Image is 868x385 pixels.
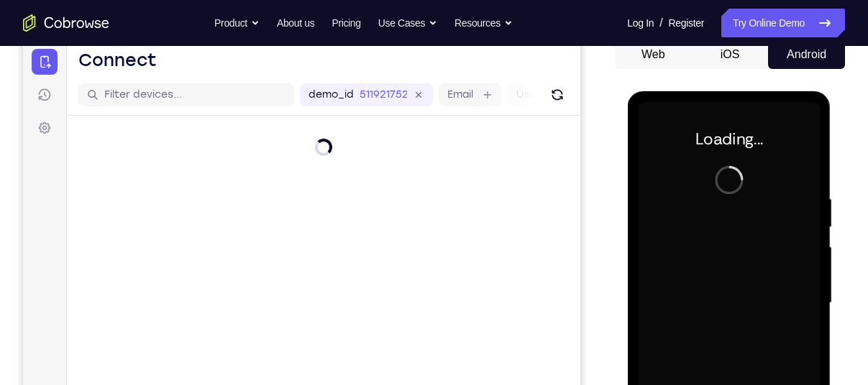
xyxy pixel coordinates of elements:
[424,47,450,62] label: Email
[721,9,845,37] a: Try Online Demo
[692,40,769,69] button: iOS
[669,9,704,37] a: Register
[378,9,437,37] button: Use Cases
[277,9,314,37] a: About us
[627,9,654,37] a: Log In
[523,43,546,66] button: Refresh
[768,40,845,69] button: Android
[332,9,360,37] a: Pricing
[23,14,109,32] a: Go to the home page
[659,14,662,32] span: /
[493,47,530,62] label: User ID
[285,47,331,62] label: demo_id
[214,9,260,37] button: Product
[81,47,262,62] input: Filter devices...
[454,9,513,37] button: Resources
[615,40,692,69] button: Web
